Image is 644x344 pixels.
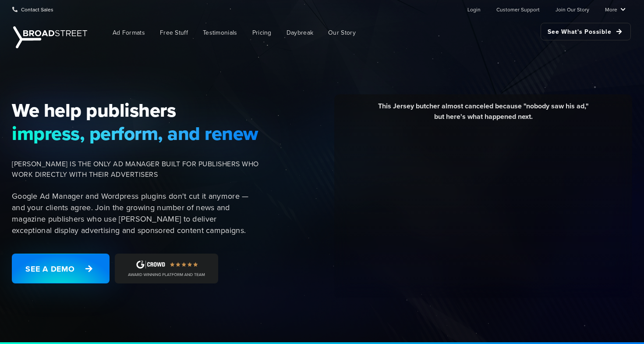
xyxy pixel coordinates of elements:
[160,28,188,37] span: Free Stuff
[196,23,244,43] a: Testimonials
[341,129,626,289] iframe: YouTube video player
[12,254,110,283] a: See a Demo
[467,0,481,18] a: Login
[556,0,589,18] a: Join Our Story
[12,99,259,122] span: We help publishers
[541,23,631,40] a: See What's Possible
[153,23,195,43] a: Free Stuff
[287,28,313,37] span: Daybreak
[341,101,626,129] div: This Jersey butcher almost canceled because "nobody saw his ad," but here's what happened next.
[496,0,540,18] a: Customer Support
[605,0,626,18] a: More
[12,159,259,180] span: [PERSON_NAME] IS THE ONLY AD MANAGER BUILT FOR PUBLISHERS WHO WORK DIRECTLY WITH THEIR ADVERTISERS
[246,23,278,43] a: Pricing
[322,23,362,43] a: Our Story
[252,28,272,37] span: Pricing
[203,28,237,37] span: Testimonials
[12,190,259,236] p: Google Ad Manager and Wordpress plugins don't cut it anymore — and your clients agree. Join the g...
[280,23,320,43] a: Daybreak
[106,23,152,43] a: Ad Formats
[12,0,53,18] a: Contact Sales
[328,28,356,37] span: Our Story
[113,28,145,37] span: Ad Formats
[92,18,631,47] nav: Main
[12,122,259,145] span: impress, perform, and renew
[13,26,87,48] img: Broadstreet | The Ad Manager for Small Publishers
